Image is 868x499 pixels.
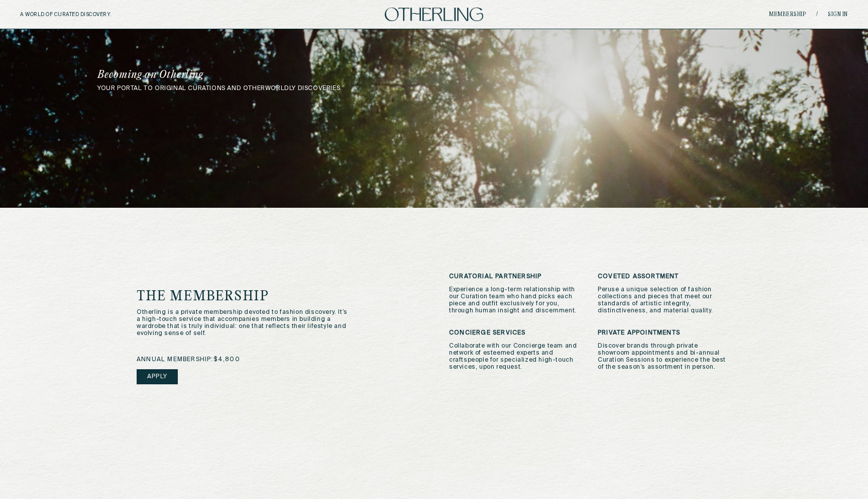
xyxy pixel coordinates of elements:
h5: A WORLD OF CURATED DISCOVERY. [20,12,155,18]
h1: The Membership [137,290,386,304]
p: Otherling is a private membership devoted to fashion discovery. It’s a high-touch service that ac... [137,309,348,337]
h3: Private Appointments [598,329,731,337]
img: logo [385,8,483,21]
p: Discover brands through private showroom appointments and bi-annual Curation Sessions to experien... [598,343,731,371]
p: Experience a long-term relationship with our Curation team who hand picks each piece and outfit e... [449,286,583,314]
p: Peruse a unique selection of fashion collections and pieces that meet our standards of artistic i... [598,286,731,314]
a: Sign in [828,12,848,18]
span: / [816,11,818,18]
a: Membership [769,12,806,18]
p: your portal to original curations and otherworldly discoveries. [97,85,771,92]
span: annual membership: $4,800 [137,356,240,363]
h3: Coveted Assortment [598,273,731,280]
h1: Becoming an Otherling [97,70,501,80]
p: Collaborate with our Concierge team and network of esteemed experts and craftspeople for speciali... [449,343,583,371]
a: Apply [137,369,178,384]
h3: Curatorial Partnership [449,273,583,280]
h3: Concierge Services [449,329,583,337]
